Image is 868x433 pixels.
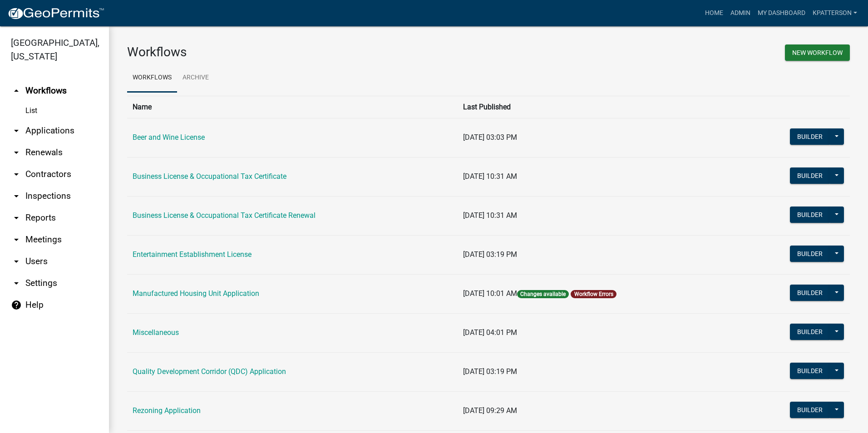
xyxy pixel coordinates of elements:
[11,191,22,202] i: arrow_drop_down
[11,278,22,289] i: arrow_drop_down
[127,44,482,60] h3: Workflows
[463,406,517,415] span: [DATE] 09:29 AM
[790,167,830,184] button: Builder
[463,172,517,181] span: [DATE] 10:31 AM
[11,256,22,267] i: arrow_drop_down
[790,128,830,145] button: Builder
[177,64,214,93] a: Archive
[463,211,517,220] span: [DATE] 10:31 AM
[133,328,179,337] a: Miscellaneous
[133,289,259,298] a: Manufactured Housing Unit Application
[11,147,22,158] i: arrow_drop_down
[11,234,22,245] i: arrow_drop_down
[458,96,738,118] th: Last Published
[11,169,22,180] i: arrow_drop_down
[790,207,830,223] button: Builder
[790,363,830,379] button: Builder
[133,211,316,220] a: Business License & Occupational Tax Certificate Renewal
[127,64,177,93] a: Workflows
[11,212,22,223] i: arrow_drop_down
[463,289,517,298] span: [DATE] 10:01 AM
[463,367,517,376] span: [DATE] 03:19 PM
[133,250,252,259] a: Entertainment Establishment License
[574,291,613,297] a: Workflow Errors
[463,133,517,142] span: [DATE] 03:03 PM
[11,85,22,96] i: arrow_drop_up
[790,402,830,418] button: Builder
[463,250,517,259] span: [DATE] 03:19 PM
[790,324,830,340] button: Builder
[701,5,727,22] a: Home
[11,300,22,310] i: help
[133,406,201,415] a: Rezoning Application
[754,5,809,22] a: My Dashboard
[790,285,830,301] button: Builder
[517,290,569,298] span: Changes available
[785,44,850,61] button: New Workflow
[133,133,205,142] a: Beer and Wine License
[11,125,22,136] i: arrow_drop_down
[463,328,517,337] span: [DATE] 04:01 PM
[127,96,458,118] th: Name
[790,246,830,262] button: Builder
[727,5,754,22] a: Admin
[133,367,286,376] a: Quality Development Corridor (QDC) Application
[133,172,286,181] a: Business License & Occupational Tax Certificate
[809,5,861,22] a: KPATTERSON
